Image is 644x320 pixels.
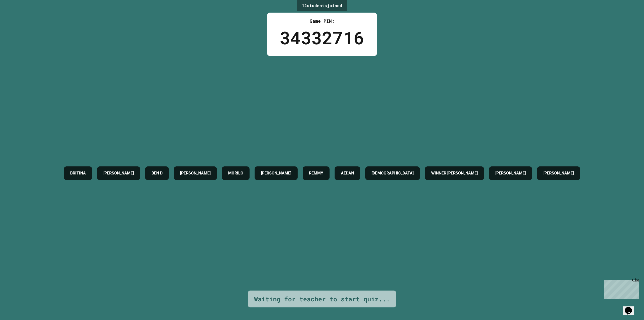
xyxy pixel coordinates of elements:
div: Game PIN: [280,18,364,24]
h4: AEDAN [341,170,354,176]
h4: [PERSON_NAME] [543,170,574,176]
h4: MURILO [228,170,243,176]
h4: [PERSON_NAME] [180,170,211,176]
div: Chat with us now!Close [2,2,35,32]
div: 34332716 [280,24,364,51]
h4: REMMY [309,170,323,176]
div: Waiting for teacher to start quiz... [254,294,390,304]
h4: BEN D [151,170,163,176]
h4: BRITINA [70,170,86,176]
iframe: chat widget [602,278,639,299]
h4: [PERSON_NAME] [495,170,526,176]
iframe: chat widget [623,300,639,315]
h4: [DEMOGRAPHIC_DATA] [372,170,414,176]
h4: [PERSON_NAME] [103,170,134,176]
h4: WINNER [PERSON_NAME] [431,170,478,176]
h4: [PERSON_NAME] [261,170,291,176]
